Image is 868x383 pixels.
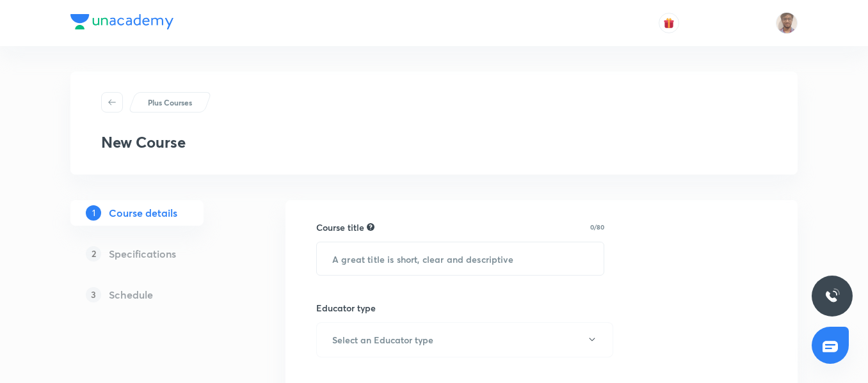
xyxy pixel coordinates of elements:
h6: Educator type [316,301,376,315]
button: Select an Educator type [316,322,613,357]
img: avatar [663,17,675,29]
p: 3 [86,287,101,302]
img: Kaushal Parmar [776,12,798,34]
p: Plus Courses [148,97,192,108]
a: Company Logo [70,14,173,33]
h5: Specifications [109,246,176,262]
p: 2 [86,246,101,262]
img: Company Logo [70,14,173,29]
h5: Course details [109,205,177,221]
p: 0/80 [590,224,604,230]
button: avatar [659,13,679,33]
h3: New Course [101,133,186,152]
h6: Course title [316,221,364,234]
div: A great title is short, clear and descriptive [367,221,374,233]
h6: Select an Educator type [332,333,433,347]
img: ttu [824,288,840,304]
p: 1 [86,205,101,221]
input: A great title is short, clear and descriptive [317,242,604,275]
h5: Schedule [109,287,153,302]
